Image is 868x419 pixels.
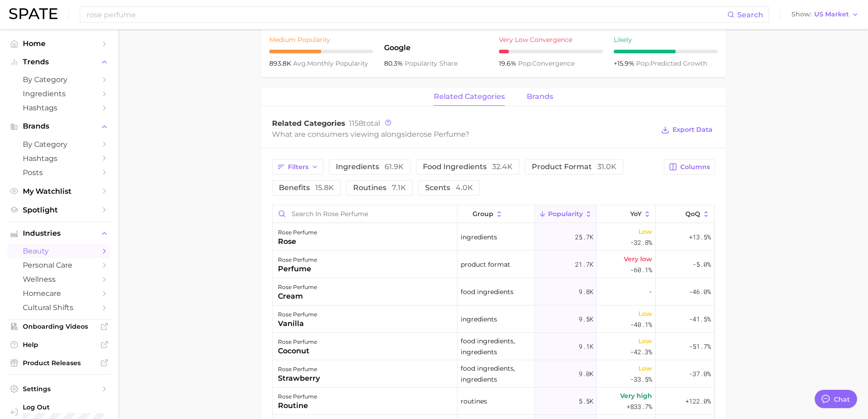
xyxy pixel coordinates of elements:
span: -5.0% [693,259,711,270]
span: US Market [814,12,849,17]
a: Hashtags [7,151,111,166]
button: YoY [597,205,656,223]
span: routines [461,396,487,407]
span: popularity share [405,59,457,67]
button: Industries [7,227,111,240]
span: Hashtags [23,103,96,112]
button: Popularity [535,205,597,223]
span: Low [638,336,652,347]
a: My Watchlist [7,184,111,198]
a: Hashtags [7,101,111,115]
span: 9.5k [579,314,593,325]
a: Onboarding Videos [7,320,111,333]
abbr: average [293,59,307,67]
span: -40.1% [630,319,652,330]
span: +13.5% [689,232,711,243]
div: cream [278,291,317,302]
span: -41.5% [689,314,711,325]
button: Trends [7,55,111,69]
span: Home [23,39,96,48]
button: rose perfumeperfumeproduct format21.7kVery low-60.1%-5.0% [272,251,714,278]
span: Log Out [23,403,125,411]
span: homecare [23,289,96,298]
button: rose perfumeroseingredients25.7kLow-32.8%+13.5% [272,223,714,251]
div: perfume [278,264,317,274]
span: 5.5k [579,396,593,407]
a: by Category [7,137,111,151]
div: routine [278,400,317,411]
span: brands [527,93,553,101]
button: Brands [7,119,111,133]
span: 25.7k [575,232,593,243]
a: personal care [7,258,111,272]
span: Low [638,363,652,374]
span: Posts [23,168,96,177]
div: vanilla [278,318,317,329]
button: rose perfumestrawberryfood ingredients, ingredients9.0kLow-33.5%-37.0% [272,360,714,388]
div: 6 / 10 [614,50,718,53]
span: total [349,119,380,128]
input: Search in rose perfume [272,205,457,222]
span: -60.1% [630,264,652,275]
span: product format [532,163,616,171]
span: -33.5% [630,374,652,385]
div: rose perfume [278,227,317,238]
span: convergence [518,59,575,67]
a: Ingredients [7,87,111,101]
img: SPATE [9,8,57,19]
span: Search [737,10,763,19]
span: 7.1k [392,183,406,192]
a: Posts [7,166,111,180]
span: 4.0k [456,183,473,192]
span: Google [384,42,488,53]
span: -46.0% [689,286,711,297]
div: rose [278,236,317,247]
a: by Category [7,72,111,87]
a: wellness [7,272,111,286]
span: -37.0% [689,368,711,379]
span: by Category [23,140,96,149]
span: food ingredients [461,286,514,297]
span: Export Data [673,126,713,134]
span: product format [461,259,510,270]
span: 893.8k [269,59,293,67]
button: Columns [664,159,714,175]
a: cultural shifts [7,300,111,315]
span: Brands [23,122,96,130]
span: +833.7% [627,401,652,412]
span: scents [425,184,473,191]
button: ShowUS Market [789,9,861,21]
span: Hashtags [23,154,96,163]
div: rose perfume [278,254,317,265]
div: 5 / 10 [269,50,373,53]
div: Likely [614,34,718,45]
a: Help [7,338,111,352]
span: Low [638,226,652,237]
span: Product Releases [23,359,96,367]
span: predicted growth [636,59,707,67]
span: wellness [23,275,96,284]
span: 9.8k [579,286,593,297]
a: Settings [7,382,111,396]
button: rose perfumeroutineroutines5.5kVery high+833.7%+122.0% [272,388,714,415]
span: Industries [23,229,96,238]
span: food ingredients, ingredients [461,363,531,385]
span: - [648,286,652,297]
span: benefits [279,184,334,191]
span: beauty [23,247,96,255]
span: +122.0% [685,396,711,407]
span: Filters [288,163,308,171]
span: food ingredients, ingredients [461,336,531,357]
div: rose perfume [278,282,317,293]
span: Ingredients [23,89,96,98]
div: coconut [278,346,317,357]
abbr: popularity index [636,59,650,67]
a: homecare [7,286,111,300]
span: 61.9k [385,162,404,171]
span: Show [791,12,812,17]
span: 21.7k [575,259,593,270]
span: -51.7% [689,341,711,352]
span: Related Categories [272,119,345,128]
span: ingredients [461,232,497,243]
span: 1158 [349,119,363,128]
